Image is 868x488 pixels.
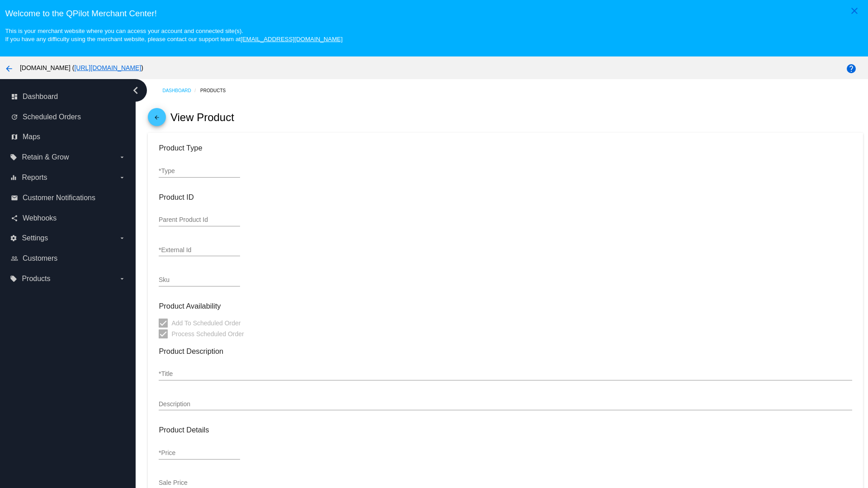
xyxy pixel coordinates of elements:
[11,255,18,262] i: people_outline
[11,191,126,205] a: email Customer Notifications
[162,84,200,98] a: Dashboard
[11,113,18,121] i: update
[11,93,18,100] i: dashboard
[10,275,17,282] i: local_offer
[159,144,852,152] h3: Product Type
[23,93,58,101] span: Dashboard
[11,211,126,225] a: share Webhooks
[11,251,126,266] a: people_outline Customers
[5,9,863,19] h3: Welcome to the QPilot Merchant Center!
[159,401,852,408] input: Description
[159,371,852,378] input: *Title
[10,174,17,181] i: equalizer
[22,174,47,182] span: Reports
[128,83,143,98] i: chevron_left
[159,216,240,224] input: Parent Product Id
[22,275,50,283] span: Products
[11,89,126,104] a: dashboard Dashboard
[23,113,81,121] span: Scheduled Orders
[849,5,860,16] mat-icon: close
[159,277,240,284] input: Sku
[22,234,48,242] span: Settings
[159,193,852,202] h3: Product ID
[11,130,126,144] a: map Maps
[11,133,18,141] i: map
[5,28,342,42] small: This is your merchant website where you can access your account and connected site(s). If you hav...
[170,111,234,124] h2: View Product
[4,63,14,74] mat-icon: arrow_back
[22,153,69,161] span: Retain & Grow
[20,64,143,71] span: [DOMAIN_NAME] ( )
[23,254,57,263] span: Customers
[846,63,857,74] mat-icon: help
[74,64,141,71] a: [URL][DOMAIN_NAME]
[23,194,95,202] span: Customer Notifications
[200,84,234,98] a: Products
[159,347,852,356] h3: Product Description
[118,154,126,161] i: arrow_drop_down
[171,328,244,339] span: Process Scheduled Order
[118,235,126,242] i: arrow_drop_down
[171,318,241,328] span: Add To Scheduled Order
[118,174,126,181] i: arrow_drop_down
[23,214,57,222] span: Webhooks
[10,154,17,161] i: local_offer
[151,114,162,125] mat-icon: arrow_back
[159,168,240,175] input: *Type
[118,275,126,282] i: arrow_drop_down
[159,479,240,487] input: Sale Price
[23,133,40,141] span: Maps
[159,302,852,310] h3: Product Availability
[11,194,18,202] i: email
[10,235,17,242] i: settings
[159,450,240,457] input: *Price
[159,426,852,434] h3: Product Details
[11,215,18,222] i: share
[11,110,126,124] a: update Scheduled Orders
[159,247,240,254] input: *External Id
[241,36,343,42] a: [EMAIL_ADDRESS][DOMAIN_NAME]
